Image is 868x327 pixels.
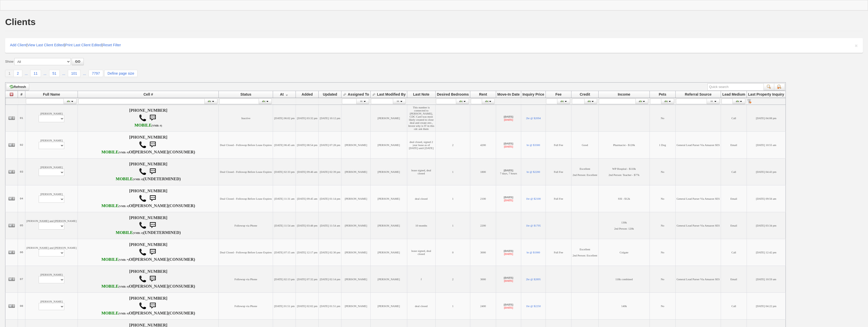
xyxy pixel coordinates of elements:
[296,266,319,293] td: [DATE] 07:32 pm
[370,185,407,212] td: [PERSON_NAME]
[522,92,544,96] span: Inquiry Price
[571,132,599,159] td: Good
[148,301,158,311] img: sms.png
[273,185,296,212] td: [DATE] 11:31 am
[747,212,786,239] td: [DATE] 03:34 pm
[148,140,158,150] img: sms.png
[134,284,168,289] b: [PERSON_NAME]
[526,117,541,120] a: 2br @ $2094
[143,92,153,96] span: Cell #
[296,293,319,320] td: [DATE] 02:02 pm
[747,99,751,103] a: Reset filter row
[435,212,470,239] td: 1
[18,159,25,185] td: 03
[134,150,168,154] b: [PERSON_NAME]
[80,70,89,77] a: ...
[219,212,273,239] td: Followup via Phone
[497,92,520,96] span: Move-In Date
[675,266,721,293] td: General Lead Parser Via Amazon SES
[116,177,143,181] b: AT&T Wireless
[219,239,273,266] td: Deal Closed - Followup Before Lease Expires
[370,132,407,159] td: [PERSON_NAME]
[273,132,296,159] td: [DATE] 06:45 am
[5,59,14,64] label: Show
[14,70,22,77] a: 2
[504,303,513,306] b: [DATE]
[504,249,513,252] b: [DATE]
[319,212,341,239] td: [DATE] 11:54 am
[435,159,470,185] td: 1
[219,293,273,320] td: Followup via Phone
[747,293,786,320] td: [DATE] 04:22 pm
[370,212,407,239] td: [PERSON_NAME]
[134,123,152,128] font: MOBILE
[546,239,571,266] td: Full Fee
[685,92,712,96] span: Referral Source
[27,43,64,47] a: View Last Client Edited
[133,232,143,234] font: (VMB: #)
[527,143,540,146] a: br @ $3300
[79,242,217,262] h4: [PHONE_NUMBER] Of (CONSUMER)
[407,159,435,185] td: lease signed, deal closed
[119,151,129,154] font: (VMB: #)
[470,212,496,239] td: 2200
[101,257,129,262] b: Verizon Wireless
[134,123,162,128] b: AT&T Wireless
[119,312,129,315] font: (VMB: #)
[148,274,158,284] img: sms.png
[341,293,370,320] td: [PERSON_NAME]
[79,162,217,182] h4: [PHONE_NUMBER] (UNDETERMINED)
[527,251,540,254] a: br @ $1900
[747,159,786,185] td: [DATE] 04:43 pm
[721,212,747,239] td: Email
[504,279,513,282] font: [DATE]
[413,92,430,96] span: Last Note
[103,43,121,47] a: Reset Filter
[721,293,747,320] td: Call
[25,266,78,293] td: [PERSON_NAME]
[219,105,273,132] td: Inactive
[116,230,143,235] b: T-Mobile USA, Inc.
[407,266,435,293] td: f
[370,266,407,293] td: [PERSON_NAME]
[319,239,341,266] td: [DATE] 02:30 pm
[273,293,296,320] td: [DATE] 01:51 pm
[101,204,129,208] b: T-Mobile USA, Inc.
[407,239,435,266] td: lease signed, deal closed
[598,239,650,266] td: Colgate
[650,212,675,239] td: No
[139,221,147,229] img: call.png
[598,293,650,320] td: 140k
[296,105,319,132] td: [DATE] 03:32 pm
[377,92,406,96] span: Last Modified By
[527,170,540,173] a: br @ $2200
[435,293,470,320] td: 1
[65,43,102,47] a: Print Last Client Edited
[79,216,217,235] h4: [PHONE_NUMBER] (UNDETERMINED)
[407,132,435,159] td: deal closed, signed 2 year lease as of [DATE] until [DATE]
[435,239,470,266] td: 0
[280,92,284,96] span: At
[101,150,119,154] font: MOBILE
[25,159,78,185] td: [PERSON_NAME]
[134,204,168,208] b: [PERSON_NAME]
[504,276,513,279] b: [DATE]
[25,185,78,212] td: [PERSON_NAME]
[296,212,319,239] td: [DATE] 03:48 pm
[41,70,49,77] a: ...
[470,293,496,320] td: 2400
[748,92,784,96] span: Last Property Inquiry
[273,105,296,132] td: [DATE] 06:02 pm
[119,285,129,288] font: (VMB: #)
[18,105,25,132] td: 01
[650,132,675,159] td: 1 Dog
[504,145,513,148] font: [DATE]
[5,17,36,27] h1: Clients
[101,284,119,289] font: MOBILE
[747,239,786,266] td: [DATE] 12:42 pm
[101,150,129,154] b: T-Mobile USA, Inc.
[139,168,147,175] img: call.png
[319,266,341,293] td: [DATE] 02:14 pm
[18,132,25,159] td: 02
[30,70,41,77] a: 11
